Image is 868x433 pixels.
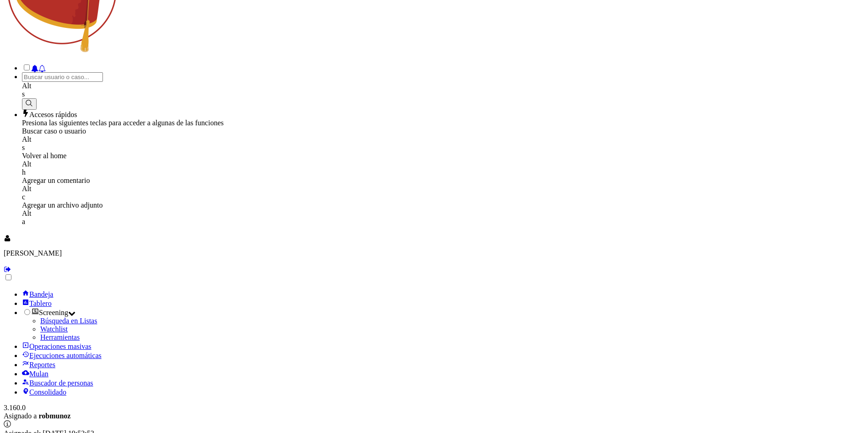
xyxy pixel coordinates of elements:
a: Mulan [22,370,49,378]
b: robmunoz [37,412,70,420]
span: Mulan [29,370,49,378]
span: Asignado a [4,412,70,420]
a: Herramientas [40,333,80,341]
a: Tablero [22,299,52,307]
span: Tablero [29,299,52,307]
input: Screening [24,309,30,315]
span: Consolidado [29,388,66,396]
a: Salir [4,265,11,273]
span: 3.160.0 [4,404,26,412]
span: Volver al home [22,152,66,160]
button: search-icon [22,98,37,110]
label: Screening [32,309,75,316]
span: Buscador de personas [29,379,93,387]
input: Buscar usuario o caso... [22,72,103,82]
span: Agregar un archivo adjunto [22,201,102,209]
span: h [22,168,26,176]
p: yesica.facco@mercadolibre.com [4,249,864,257]
span: Accesos rápidos [29,111,77,118]
a: Ejecuciones automáticas [22,352,102,359]
span: Screening [39,309,68,316]
span: Bandeja [29,290,53,298]
span: Alt [22,135,31,143]
span: Reportes [29,361,55,369]
span: s [22,90,25,98]
span: Alt [22,82,31,90]
a: Notificaciones [31,64,46,72]
span: Alt [22,160,31,168]
a: Watchlist [40,325,68,333]
a: Operaciones masivas [22,342,92,350]
span: Buscar caso o usuario [22,127,86,135]
span: a [22,218,25,225]
span: Presiona las siguientes teclas para acceder a algunas de las funciones [22,119,224,127]
a: Consolidado [22,388,66,396]
span: Operaciones masivas [29,342,92,350]
a: Reportes [22,361,55,369]
a: Buscador de personas [22,379,93,387]
span: Ejecuciones automáticas [29,352,102,359]
span: s [22,144,25,151]
span: Agregar un comentario [22,176,90,184]
span: c [22,193,25,201]
a: Búsqueda en Listas [40,317,97,325]
a: Bandeja [22,290,53,298]
span: Alt [22,185,31,192]
span: Alt [22,209,31,217]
